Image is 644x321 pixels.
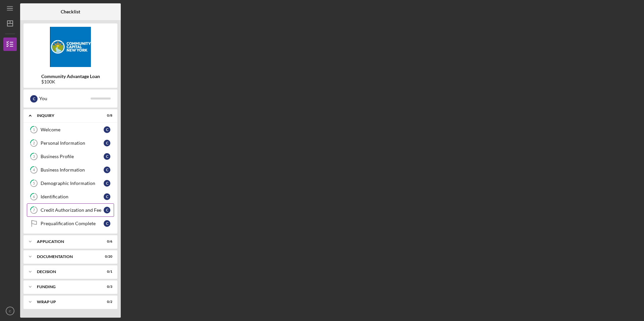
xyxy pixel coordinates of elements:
div: Decision [37,270,96,274]
div: Application [37,240,96,244]
text: C [9,309,11,313]
b: Community Advantage Loan [41,74,100,79]
a: 1Welcome C [27,123,114,136]
tspan: 1 [33,128,35,132]
a: 7Credit Authorization and Fee C [27,203,114,217]
div: C [104,126,110,133]
div: C [104,193,110,200]
div: C [30,95,38,103]
div: 0 / 2 [100,300,112,304]
div: C [104,167,110,173]
a: 4Business Information C [27,163,114,177]
div: C [104,180,110,187]
div: Demographic Information [41,181,104,186]
div: Business Information [41,167,104,173]
tspan: 6 [33,195,35,199]
div: Welcome [41,127,104,132]
a: 6Identification C [27,190,114,203]
button: C [3,304,17,318]
div: 0 / 1 [100,270,112,274]
div: Identification [41,194,104,199]
a: 2Personal Information C [27,136,114,150]
div: Personal Information [41,140,104,146]
tspan: 2 [33,141,35,145]
div: Wrap up [37,300,96,304]
tspan: 3 [33,154,35,159]
tspan: 7 [33,208,35,212]
div: $100K [41,79,100,84]
tspan: 4 [33,168,35,172]
div: Inquiry [37,114,96,118]
div: You [39,93,91,104]
div: C [104,140,110,146]
div: C [104,220,110,227]
a: Prequalification Complete C [27,217,114,230]
div: C [104,153,110,160]
img: Product logo [23,27,117,67]
div: 0 / 3 [100,285,112,289]
div: 0 / 6 [100,240,112,244]
a: 5Demographic Information C [27,177,114,190]
div: Credit Authorization and Fee [41,207,104,213]
div: Business Profile [41,154,104,159]
tspan: 5 [33,181,35,186]
b: Checklist [61,9,80,14]
div: Prequalification Complete [41,221,104,226]
div: C [104,207,110,213]
div: 0 / 20 [100,255,112,259]
a: 3Business Profile C [27,150,114,163]
div: Documentation [37,255,96,259]
div: 0 / 8 [100,114,112,118]
div: Funding [37,285,96,289]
